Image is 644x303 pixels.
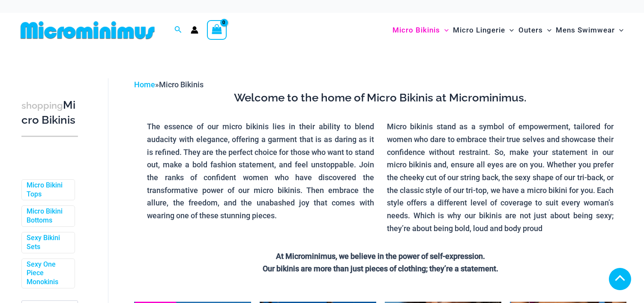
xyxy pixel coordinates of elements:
strong: Our bikinis are more than just pieces of clothing; they’re a statement. [263,264,498,273]
span: shopping [21,100,63,111]
strong: At Microminimus, we believe in the power of self-expression. [276,252,485,261]
span: Micro Bikinis [392,19,440,41]
a: Micro LingerieMenu ToggleMenu Toggle [451,17,516,43]
span: Menu Toggle [440,19,449,41]
a: Sexy Bikini Sets [27,234,68,252]
a: Home [134,80,155,89]
span: Mens Swimwear [556,19,615,41]
span: Micro Lingerie [453,19,505,41]
span: Menu Toggle [543,19,551,41]
p: The essence of our micro bikinis lies in their ability to blend audacity with elegance, offering ... [147,120,374,222]
img: MM SHOP LOGO FLAT [17,21,158,40]
span: » [134,80,204,89]
a: View Shopping Cart, empty [207,20,227,40]
a: Micro Bikini Bottoms [27,207,68,225]
span: Micro Bikinis [159,80,204,89]
a: Sexy One Piece Monokinis [27,260,68,287]
a: Micro Bikini Tops [27,181,68,199]
span: Menu Toggle [615,19,623,41]
h3: Micro Bikinis [21,98,78,128]
nav: Site Navigation [389,16,627,45]
a: OutersMenu ToggleMenu Toggle [516,17,554,43]
h3: Welcome to the home of Micro Bikinis at Microminimus. [141,91,620,105]
span: Outers [518,19,543,41]
p: Micro bikinis stand as a symbol of empowerment, tailored for women who dare to embrace their true... [387,120,614,235]
a: Account icon link [191,26,198,34]
span: Menu Toggle [505,19,514,41]
a: Mens SwimwearMenu ToggleMenu Toggle [554,17,626,43]
a: Search icon link [174,25,182,36]
a: Micro BikinisMenu ToggleMenu Toggle [390,17,451,43]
